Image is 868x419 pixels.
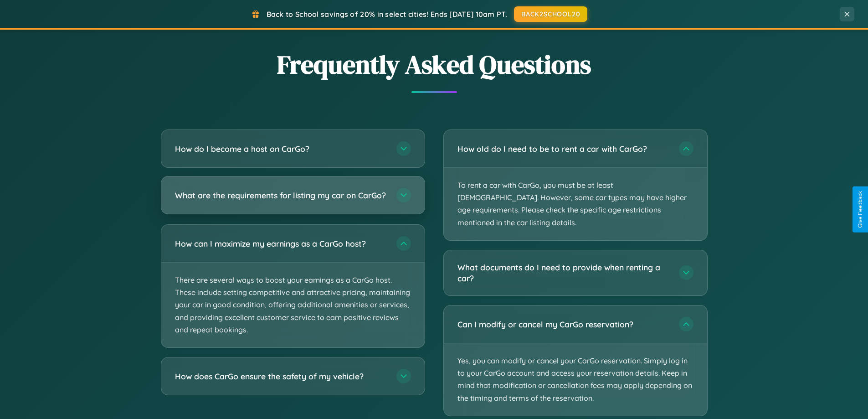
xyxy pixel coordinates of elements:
[457,262,670,284] h3: What documents do I need to provide when renting a car?
[175,371,387,382] h3: How does CarGo ensure the safety of my vehicle?
[514,6,587,22] button: BACK2SCHOOL20
[175,143,387,155] h3: How do I become a host on CarGo?
[444,343,707,416] p: Yes, you can modify or cancel your CarGo reservation. Simply log in to your CarGo account and acc...
[457,143,670,155] h3: How old do I need to be to rent a car with CarGo?
[161,47,708,82] h2: Frequently Asked Questions
[175,238,387,249] h3: How can I maximize my earnings as a CarGo host?
[857,191,863,228] div: Give Feedback
[175,190,387,201] h3: What are the requirements for listing my car on CarGo?
[444,168,707,240] p: To rent a car with CarGo, you must be at least [DEMOGRAPHIC_DATA]. However, some car types may ha...
[161,263,425,347] p: There are several ways to boost your earnings as a CarGo host. These include setting competitive ...
[267,10,507,19] span: Back to School savings of 20% in select cities! Ends [DATE] 10am PT.
[457,319,670,330] h3: Can I modify or cancel my CarGo reservation?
